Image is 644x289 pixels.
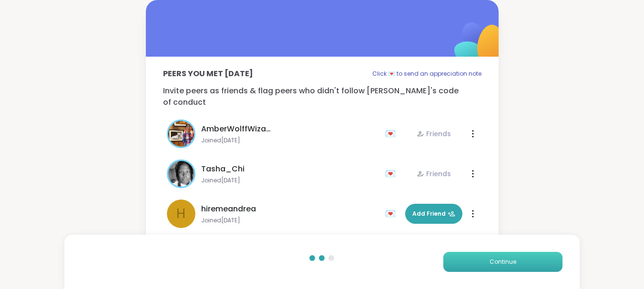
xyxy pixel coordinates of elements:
[201,137,379,144] span: Joined [DATE]
[417,129,451,139] div: Friends
[385,166,399,181] div: 💌
[201,217,379,224] span: Joined [DATE]
[385,206,399,221] div: 💌
[168,161,194,187] img: Tasha_Chi
[490,258,516,266] span: Continue
[168,121,194,147] img: AmberWolffWizard
[176,204,185,224] span: h
[201,177,379,184] span: Joined [DATE]
[443,252,562,272] button: Continue
[405,204,462,224] button: Add Friend
[412,209,455,218] span: Add Friend
[163,85,481,108] p: Invite peers as friends & flag peers who didn't follow [PERSON_NAME]'s code of conduct
[201,123,273,135] span: AmberWolffWizard
[201,163,245,175] span: Tasha_Chi
[372,68,481,80] p: Click 💌 to send an appreciation note
[163,68,253,80] p: Peers you met [DATE]
[385,126,399,141] div: 💌
[201,203,256,215] span: hiremeandrea
[417,169,451,179] div: Friends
